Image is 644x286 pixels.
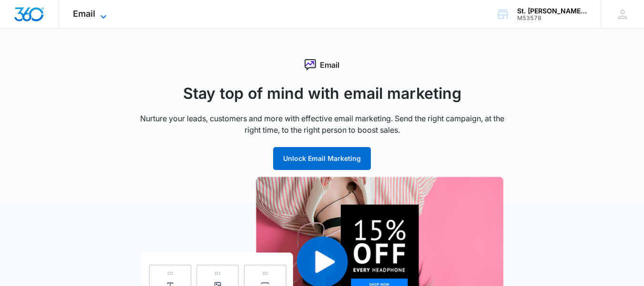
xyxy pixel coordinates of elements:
[273,154,371,162] a: Unlock Email Marketing
[132,59,513,71] div: Email
[517,7,587,15] div: account name
[132,113,513,136] p: Nurture your leads, customers and more with effective email marketing. Send the right campaign, a...
[132,82,513,105] h1: Stay top of mind with email marketing
[73,9,95,19] span: Email
[273,147,371,170] button: Unlock Email Marketing
[517,15,587,21] div: account id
